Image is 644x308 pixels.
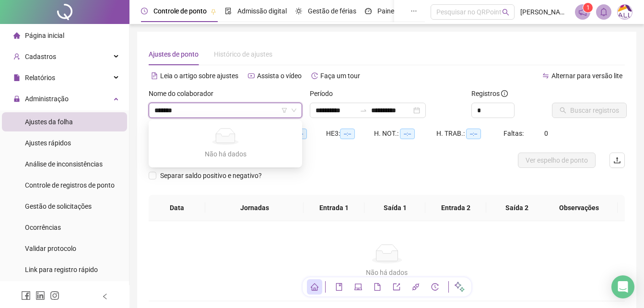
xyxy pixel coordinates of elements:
span: Ajustes da folha [25,118,73,126]
span: home [13,32,20,39]
span: export [393,283,400,291]
button: Ver espelho de ponto [518,153,596,168]
span: Administração [25,95,69,103]
th: Saída 2 [486,195,547,221]
span: info-circle [501,90,508,97]
span: down [291,107,297,113]
span: history [431,283,439,291]
button: Buscar registros [552,103,627,118]
span: Separar saldo positivo e negativo? [156,170,266,181]
span: Admissão digital [237,7,287,15]
span: Gestão de férias [308,7,356,15]
span: Assista o vídeo [257,72,302,80]
span: linkedin [35,291,45,300]
span: 0 [544,130,548,137]
div: HE 3: [326,128,374,139]
span: file-text [151,72,158,79]
th: Entrada 1 [304,195,364,221]
span: swap-right [360,107,367,114]
span: Faltas: [503,130,525,137]
span: Controle de ponto [153,7,207,15]
div: H. TRAB.: [436,128,503,139]
span: home [311,283,318,291]
span: Faça um tour [320,72,360,80]
img: 75003 [618,5,632,19]
th: Data [149,195,205,221]
span: youtube [248,72,255,79]
span: instagram [50,291,59,300]
span: 1 [586,4,590,11]
span: file-done [225,8,232,14]
span: notification [578,8,587,16]
span: Observações [548,202,610,213]
sup: 1 [583,3,593,12]
span: file [374,283,381,291]
span: ellipsis [410,8,417,14]
span: clock-circle [141,8,148,14]
span: api [412,283,420,291]
label: Período [310,88,339,99]
div: Não há dados [160,267,613,278]
span: [PERSON_NAME] - ALLREDE [520,7,569,17]
span: Ajustes de ponto [149,50,199,58]
span: facebook [21,291,31,300]
span: Relatórios [25,74,55,82]
span: Histórico de ajustes [214,50,272,58]
span: left [102,293,108,300]
span: Cadastros [25,53,56,60]
span: Gestão de solicitações [25,202,92,210]
span: Alternar para versão lite [551,72,622,80]
th: Entrada 2 [425,195,486,221]
span: filter [281,107,287,113]
span: Leia o artigo sobre ajustes [160,72,238,80]
span: user-add [13,53,20,60]
span: Controle de registros de ponto [25,181,115,189]
span: --:-- [466,129,481,139]
span: bell [599,8,608,16]
span: Ajustes rápidos [25,139,71,147]
span: swap [542,72,549,79]
span: laptop [354,283,362,291]
span: Ocorrências [25,224,61,231]
span: pushpin [211,9,216,14]
span: upload [613,156,621,164]
th: Observações [540,195,618,221]
span: lock [13,95,20,102]
span: --:-- [400,129,415,139]
span: --:-- [340,129,355,139]
span: Página inicial [25,32,64,39]
span: Validar protocolo [25,245,76,252]
span: to [360,107,367,114]
span: Link para registro rápido [25,266,98,273]
span: dashboard [365,8,372,14]
div: Open Intercom Messenger [611,275,634,298]
span: book [335,283,343,291]
span: sun [295,8,302,14]
span: file [13,74,20,81]
div: H. NOT.: [374,128,436,139]
span: search [502,9,509,16]
span: Registros [471,88,508,99]
span: history [311,72,318,79]
th: Jornadas [205,195,304,221]
span: Painel do DP [377,7,415,15]
span: Análise de inconsistências [25,160,103,168]
div: Não há dados [160,149,291,159]
th: Saída 1 [364,195,425,221]
label: Nome do colaborador [149,88,220,99]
